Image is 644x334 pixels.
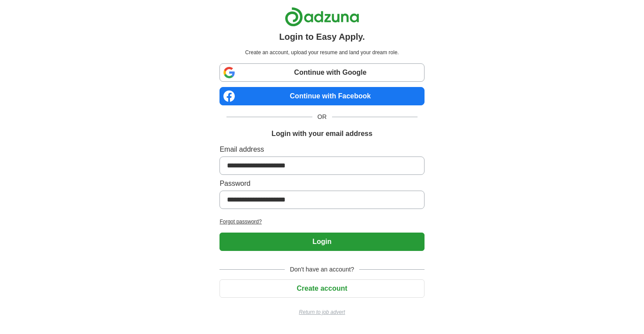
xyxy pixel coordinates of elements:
[272,129,372,139] h1: Login with your email address
[219,144,424,155] label: Email address
[219,63,424,82] a: Continue with Google
[219,279,424,298] button: Create account
[285,265,360,274] span: Don't have an account?
[219,285,424,292] a: Create account
[219,233,424,251] button: Login
[312,112,332,122] span: OR
[219,87,424,105] a: Continue with Facebook
[219,178,424,189] label: Password
[285,7,359,27] img: Adzuna logo
[219,218,424,226] a: Forgot password?
[219,308,424,316] a: Return to job advert
[279,30,365,43] h1: Login to Easy Apply.
[221,49,422,56] p: Create an account, upload your resume and land your dream role.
